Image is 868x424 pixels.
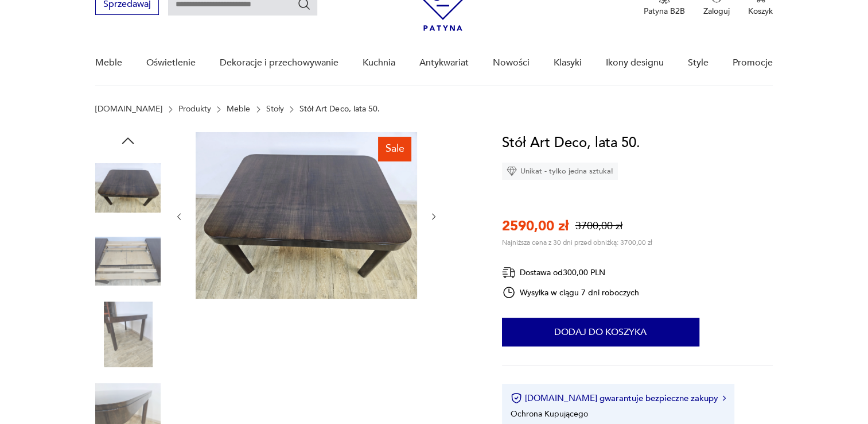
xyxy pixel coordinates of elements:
[554,41,582,85] a: Klasyki
[227,105,250,114] a: Meble
[511,392,726,404] button: [DOMAIN_NAME] gwarantuje bezpieczne zakupy
[502,286,640,299] div: Wysyłka w ciągu 7 dni roboczych
[196,132,417,299] img: Zdjęcie produktu Stół Art Deco, lata 50.
[419,41,469,85] a: Antykwariat
[502,217,569,236] p: 2590,00 zł
[703,6,730,17] p: Zaloguj
[502,265,516,280] img: Ikona dostawy
[511,392,522,404] img: Ikona certyfikatu
[378,137,411,161] div: Sale
[95,302,161,367] img: Zdjęcie produktu Stół Art Deco, lata 50.
[266,105,284,114] a: Stoły
[95,155,161,221] img: Zdjęcie produktu Stół Art Deco, lata 50.
[507,166,517,176] img: Ikona diamentu
[722,395,726,401] img: Ikona strzałki w prawo
[502,318,699,346] button: Dodaj do koszyka
[644,6,685,17] p: Patyna B2B
[733,41,773,85] a: Promocje
[95,229,161,294] img: Zdjęcie produktu Stół Art Deco, lata 50.
[502,132,640,154] h1: Stół Art Deco, lata 50.
[299,105,379,114] p: Stół Art Deco, lata 50.
[146,41,196,85] a: Oświetlenie
[575,219,622,233] p: 3700,00 zł
[606,41,664,85] a: Ikony designu
[95,1,159,9] a: Sprzedawaj
[748,6,773,17] p: Koszyk
[363,41,395,85] a: Kuchnia
[493,41,530,85] a: Nowości
[95,105,162,114] a: [DOMAIN_NAME]
[502,163,618,180] div: Unikat - tylko jedna sztuka!
[220,41,338,85] a: Dekoracje i przechowywanie
[502,238,652,247] p: Najniższa cena z 30 dni przed obniżką: 3700,00 zł
[688,41,709,85] a: Style
[178,105,211,114] a: Produkty
[95,41,122,85] a: Meble
[502,265,640,280] div: Dostawa od 300,00 PLN
[511,408,588,419] li: Ochrona Kupującego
